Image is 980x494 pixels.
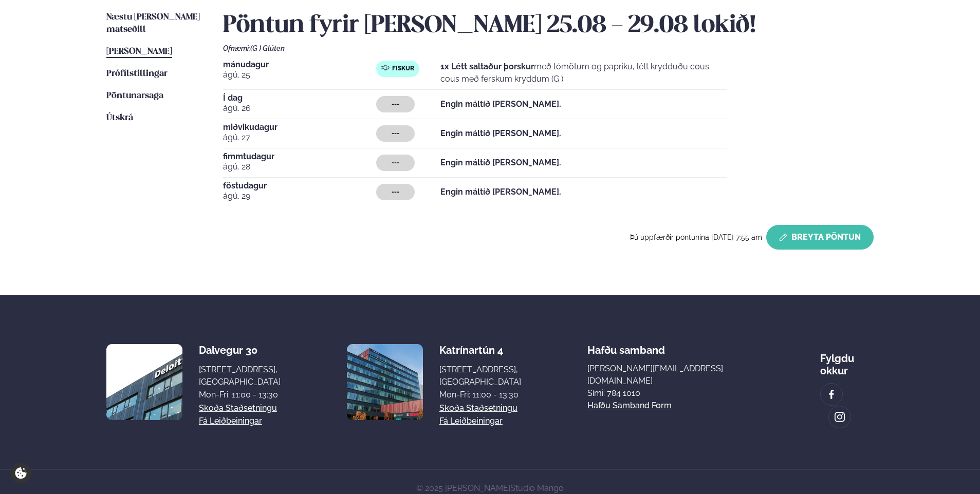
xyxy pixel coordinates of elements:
[199,364,281,388] div: [STREET_ADDRESS], [GEOGRAPHIC_DATA]
[223,44,874,52] div: Ofnæmi:
[630,233,762,241] span: Þú uppfærðir pöntunina [DATE] 7:55 am
[106,113,133,122] span: Útskrá
[223,182,376,190] span: föstudagur
[347,344,423,420] img: image alt
[392,65,414,73] span: Fiskur
[10,463,31,484] a: Cookie settings
[106,11,202,36] a: Næstu [PERSON_NAME] matseðill
[439,364,521,388] div: [STREET_ADDRESS], [GEOGRAPHIC_DATA]
[439,389,521,401] div: Mon-Fri: 11:00 - 13:30
[199,402,277,414] a: Skoða staðsetningu
[381,64,390,72] img: fish.svg
[826,389,837,401] img: image alt
[223,102,376,115] span: ágú. 26
[821,384,842,405] a: image alt
[392,159,399,167] span: ---
[106,46,172,58] a: [PERSON_NAME]
[392,188,399,196] span: ---
[223,161,376,173] span: ágú. 28
[820,344,874,377] div: Fylgdu okkur
[250,44,285,52] span: (G ) Glúten
[392,100,399,108] span: ---
[106,344,182,420] img: image alt
[440,62,534,71] strong: 1x Létt saltaður þorskur
[416,483,564,493] span: © 2025 [PERSON_NAME]
[510,483,564,493] a: Studio Mango
[439,415,503,427] a: Fá leiðbeiningar
[440,158,561,167] strong: Engin máltíð [PERSON_NAME].
[392,129,399,138] span: ---
[440,128,561,138] strong: Engin máltíð [PERSON_NAME].
[223,69,376,81] span: ágú. 25
[106,90,163,102] a: Pöntunarsaga
[587,400,672,412] a: Hafðu samband form
[834,411,845,423] img: image alt
[199,389,281,401] div: Mon-Fri: 11:00 - 13:30
[587,336,665,356] span: Hafðu samband
[106,69,168,78] span: Prófílstillingar
[106,13,200,34] span: Næstu [PERSON_NAME] matseðill
[440,187,561,197] strong: Engin máltíð [PERSON_NAME].
[766,225,874,250] button: Breyta Pöntun
[223,190,376,202] span: ágú. 29
[223,61,376,69] span: mánudagur
[199,415,262,427] a: Fá leiðbeiningar
[223,94,376,102] span: Í dag
[223,153,376,161] span: fimmtudagur
[829,406,850,428] a: image alt
[587,387,754,400] p: Sími: 784 1010
[106,112,133,124] a: Útskrá
[223,123,376,131] span: miðvikudagur
[199,344,281,356] div: Dalvegur 30
[223,131,376,144] span: ágú. 27
[440,99,561,109] strong: Engin máltíð [PERSON_NAME].
[106,68,168,80] a: Prófílstillingar
[106,47,172,56] span: [PERSON_NAME]
[587,363,754,387] a: [PERSON_NAME][EMAIL_ADDRESS][DOMAIN_NAME]
[439,344,521,356] div: Katrínartún 4
[223,11,874,40] h2: Pöntun fyrir [PERSON_NAME] 25.08 - 29.08 lokið!
[439,402,517,414] a: Skoða staðsetningu
[440,61,727,85] p: með tómötum og papriku, létt krydduðu cous cous með ferskum kryddum (G )
[106,91,163,100] span: Pöntunarsaga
